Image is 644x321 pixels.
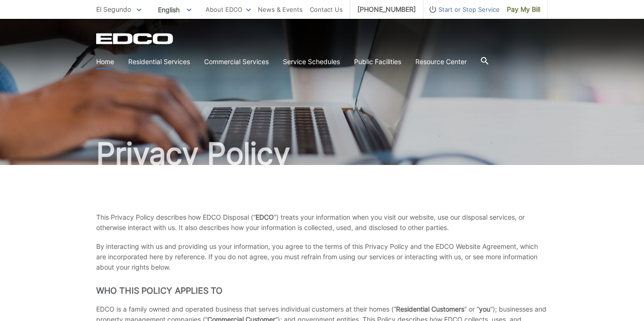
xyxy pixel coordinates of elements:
[128,57,190,67] a: Residential Services
[96,286,548,296] h2: Who This Policy Applies To
[204,57,269,67] a: Commercial Services
[479,305,490,313] strong: you
[283,57,340,67] a: Service Schedules
[96,212,548,233] p: This Privacy Policy describes how EDCO Disposal (“ “) treats your information when you visit our ...
[310,4,343,15] a: Contact Us
[415,57,467,67] a: Resource Center
[96,33,174,44] a: EDCD logo. Return to the homepage.
[258,4,303,15] a: News & Events
[354,57,401,67] a: Public Facilities
[396,305,464,313] strong: Residential Customers
[96,5,131,13] span: El Segundo
[96,57,114,67] a: Home
[206,4,251,15] a: About EDCO
[96,139,548,169] h1: Privacy Policy
[96,241,548,272] p: By interacting with us and providing us your information, you agree to the terms of this Privacy ...
[256,213,274,221] strong: EDCO
[151,2,198,17] span: English
[507,4,540,15] span: Pay My Bill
